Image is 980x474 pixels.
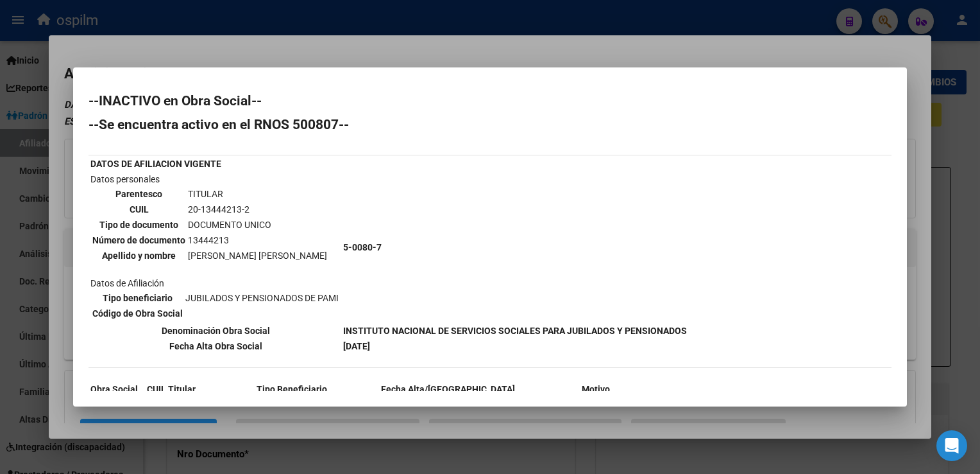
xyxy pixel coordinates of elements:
th: Obra Social [90,382,139,396]
th: Fecha Alta/[GEOGRAPHIC_DATA] [380,382,516,396]
th: Apellido y nombre [92,249,186,263]
b: DATOS DE AFILIACION VIGENTE [90,159,221,169]
th: Fecha Alta Obra Social [90,339,341,353]
th: CUIL Titular [140,382,203,396]
b: [DATE] [343,341,370,351]
b: 5-0080-7 [343,242,382,252]
td: DOCUMENTO UNICO [187,218,328,232]
th: Número de documento [92,233,186,247]
td: TITULAR [187,187,328,201]
th: Tipo Beneficiario [204,382,379,396]
th: Tipo beneficiario [92,291,183,305]
div: Open Intercom Messenger [936,430,967,461]
th: CUIL [92,202,186,216]
th: Denominación Obra Social [90,324,341,338]
td: [PERSON_NAME] [PERSON_NAME] [187,249,328,263]
th: Motivo [517,382,675,396]
th: Tipo de documento [92,218,186,232]
td: JUBILADOS Y PENSIONADOS DE PAMI [185,291,339,305]
h2: --INACTIVO en Obra Social-- [89,94,891,107]
td: 20-13444213-2 [187,202,328,216]
th: Código de Obra Social [92,306,183,320]
td: 13444213 [187,233,328,247]
h2: --Se encuentra activo en el RNOS 500807-- [89,118,891,131]
td: Datos personales Datos de Afiliación [90,172,341,322]
b: INSTITUTO NACIONAL DE SERVICIOS SOCIALES PARA JUBILADOS Y PENSIONADOS [343,326,687,336]
th: Parentesco [92,187,186,201]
